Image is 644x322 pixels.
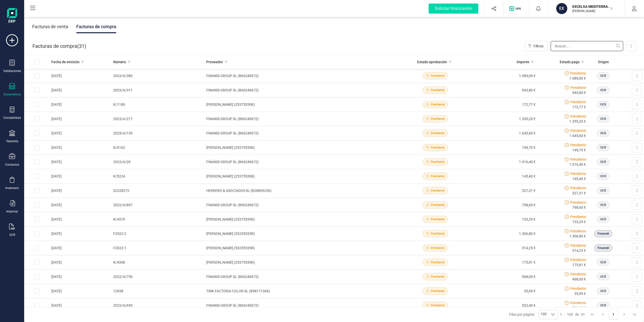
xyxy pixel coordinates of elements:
span: 798,60 € [572,205,586,210]
td: 2023/A/139 [111,126,204,140]
div: Row Selected 9da7ea93-724d-4e64-aaf0-82b93e29329f [34,303,39,308]
span: 1.645,60 € [569,133,586,138]
td: TINK FACTORIA COLOR SL (B98171366) [204,284,401,298]
span: 1 [560,312,562,317]
div: Row Selected 388f0c17-b3b7-4701-966a-df59c6b6557d [34,245,39,251]
span: OCR [600,160,606,164]
span: 968,00 € [572,277,586,282]
div: Contabilidad [3,116,21,120]
button: Previous Page [598,310,608,319]
td: F2022-2 [111,227,204,241]
td: 2023/A/217 [111,112,204,126]
span: Pendiente [570,200,586,205]
span: 31 [581,312,585,317]
input: Buscar... [551,41,623,51]
div: Importar [6,209,18,213]
span: Pendiente [570,272,586,277]
span: 145,40 € [572,176,586,181]
div: Row Selected d290fed9-b9da-4765-b632-f68a618c285e [34,73,39,78]
span: OCR [600,274,606,279]
p: [PERSON_NAME] [572,9,613,13]
span: OCR [600,88,606,92]
td: 12698 [111,284,204,298]
td: [DATE] [49,140,111,155]
td: F2022-1 [111,241,204,255]
span: Pendiente [431,102,445,107]
span: Proveedor [206,59,223,64]
div: Row Selected 0be66859-677c-4ca8-bb6b-c9ddf877bf96 [34,116,39,121]
span: OCR [600,131,606,135]
span: 1.016,40 € [569,162,586,167]
span: Pendiente [431,131,445,135]
span: Pendiente [431,289,445,293]
span: 1.089,00 € [569,76,586,81]
span: de [575,312,579,317]
span: 31 [79,43,85,50]
div: Tesorería [6,139,18,143]
td: K/4368 [111,255,204,270]
td: 514,25 € [469,241,538,255]
td: [DATE] [49,69,111,83]
div: Inventario [5,186,19,190]
span: 149,70 € [572,148,586,153]
span: Pendiente [570,257,586,262]
td: [DATE] [49,184,111,198]
img: Logo Finanedi [7,8,17,24]
td: 2023/A/380 [111,69,204,83]
span: OCR [600,174,606,178]
td: FINANSI GROUP SL (B66240672) [204,69,401,83]
span: OCR [600,303,606,308]
span: Pendiente [570,186,586,191]
span: 1.355,20 € [569,119,586,124]
td: K/4579 [111,212,204,227]
td: 1.306,80 € [469,227,538,241]
td: FINANSI GROUP SL (B66240672) [204,155,401,169]
span: Pendiente [570,99,586,104]
td: FINANSI GROUP SL (B66240672) [204,298,401,313]
td: 1.089,00 € [469,69,538,83]
span: Filtros [534,44,543,49]
span: Pendiente [431,231,445,236]
td: [PERSON_NAME] (53255535R) [204,241,401,255]
button: Page 1 [609,310,618,319]
td: [DATE] [49,97,111,112]
td: HERRERO & ASOCIADOS SL (B28865236) [204,184,401,198]
div: Row Selected 5faa2ea0-ca4f-40e0-8e1b-fa173f6f5620 [34,217,39,222]
span: OCR [600,74,606,78]
td: 1.355,20 € [469,112,538,126]
span: 514,25 € [572,248,586,253]
button: Filtros [525,41,548,51]
span: Pendiente [431,260,445,265]
td: FINANSI GROUP SL (B66240672) [204,83,401,97]
div: Row Selected 3b531017-e7d3-4ecb-bb76-f65420d21978 [34,159,39,164]
span: Estado pago [560,59,580,64]
td: 175,81 € [469,255,538,270]
div: Validaciones [3,69,21,73]
td: 2022/A/897 [111,198,204,212]
span: Pendiente [431,74,445,78]
td: 1.016,40 € [469,155,538,169]
button: Solicitar financiación [423,1,484,17]
td: [PERSON_NAME] (25375530K) [204,255,401,270]
td: [PERSON_NAME] (25375530K) [204,169,401,184]
button: Logo de OPS [506,1,526,17]
div: Facturas de compra ( ) [32,41,86,51]
div: All items unselected [34,59,39,64]
span: 175,81 € [572,262,586,267]
td: 2022/A/659 [111,298,204,313]
div: Documentos [4,92,21,96]
span: 35,09 € [574,291,586,296]
span: Pendiente [431,303,445,308]
span: OCR [600,217,606,222]
td: [DATE] [49,241,111,255]
td: [DATE] [49,169,111,184]
div: Row Selected 89f3891e-bc09-44c7-b5a7-fcd91a153ff8 [34,174,39,179]
button: First Page [587,310,597,319]
td: [PERSON_NAME] (25375530K) [204,140,401,155]
span: Pendiente [431,88,445,92]
span: 532,40 € [572,305,586,310]
td: FINANSI GROUP SL (B66240672) [204,270,401,284]
td: 133,29 € [469,212,538,227]
div: Row Selected e8d83d8d-4561-4593-8a86-b8e6e5269a50 [34,145,39,150]
span: Pendiente [570,171,586,176]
